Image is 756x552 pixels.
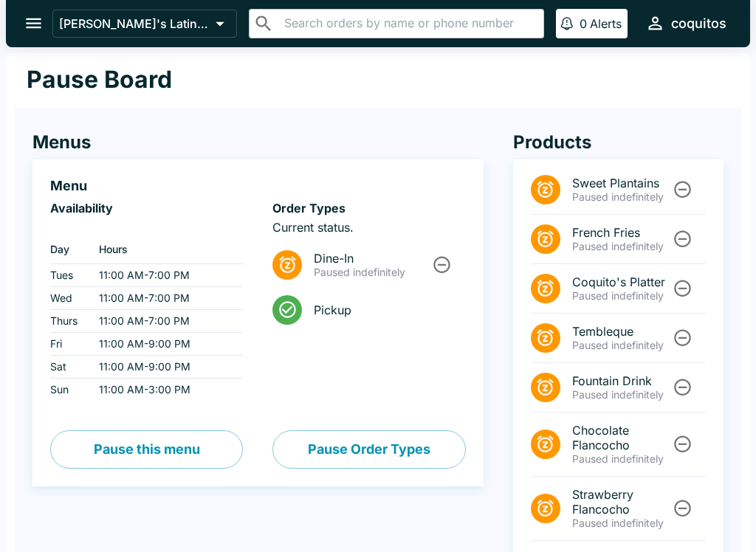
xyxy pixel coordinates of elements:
[50,356,87,379] td: Sat
[50,379,87,401] td: Sun
[669,373,696,401] button: Unpause
[314,251,430,266] span: Dine-In
[50,333,87,356] td: Fri
[50,310,87,333] td: Thurs
[314,303,453,317] span: Pickup
[572,275,670,289] span: Coquito's Platter
[15,4,52,42] button: open drawer
[572,324,670,339] span: Tembleque
[50,220,243,235] p: ‏
[572,423,670,452] span: Chocolate Flancocho
[87,264,243,287] td: 11:00 AM - 7:00 PM
[669,430,696,458] button: Unpause
[669,176,696,203] button: Unpause
[572,190,670,204] p: Paused indefinitely
[87,287,243,310] td: 11:00 AM - 7:00 PM
[572,176,670,190] span: Sweet Plantains
[572,240,670,253] p: Paused indefinitely
[572,225,670,240] span: French Fries
[50,287,87,310] td: Wed
[671,15,726,32] div: coquitos
[27,65,172,94] h1: Pause Board
[272,430,465,469] button: Pause Order Types
[87,356,243,379] td: 11:00 AM - 9:00 PM
[669,494,696,522] button: Unpause
[87,310,243,333] td: 11:00 AM - 7:00 PM
[669,324,696,351] button: Unpause
[314,266,430,279] p: Paused indefinitely
[87,333,243,356] td: 11:00 AM - 9:00 PM
[87,235,243,264] th: Hours
[50,201,243,215] h6: Availability
[572,289,670,303] p: Paused indefinitely
[428,251,456,278] button: Unpause
[50,430,243,469] button: Pause this menu
[32,131,484,153] h4: Menus
[572,452,670,466] p: Paused indefinitely
[272,220,465,235] p: Current status.
[639,7,732,39] button: coquitos
[272,201,465,215] h6: Order Types
[280,13,537,34] input: Search orders by name or phone number
[87,379,243,401] td: 11:00 AM - 3:00 PM
[50,235,87,264] th: Day
[513,131,724,153] h4: Products
[52,10,237,38] button: [PERSON_NAME]'s Latin Cuisine
[572,339,670,352] p: Paused indefinitely
[50,264,87,287] td: Tues
[572,373,670,388] span: Fountain Drink
[590,16,622,31] p: Alerts
[572,517,670,530] p: Paused indefinitely
[572,487,670,517] span: Strawberry Flancocho
[59,16,210,31] p: [PERSON_NAME]'s Latin Cuisine
[669,225,696,252] button: Unpause
[572,388,670,401] p: Paused indefinitely
[580,16,587,31] p: 0
[669,275,696,302] button: Unpause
